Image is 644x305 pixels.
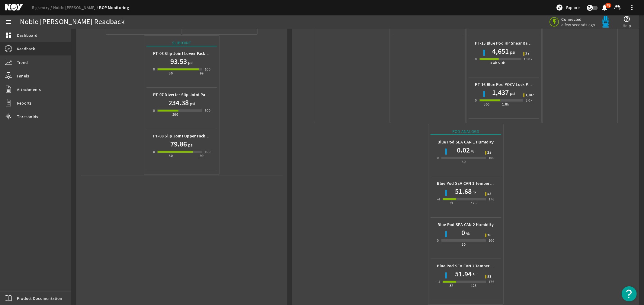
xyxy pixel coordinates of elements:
[153,92,249,98] b: PT-07 Diverter Slip Joint Packer Hydraulic Pressure
[17,100,32,106] span: Reports
[488,275,492,278] span: 53
[526,97,533,103] div: 3.0k
[489,237,494,244] div: 100
[17,32,37,38] span: Dashboard
[498,60,505,66] div: 5.3k
[462,159,466,165] div: 50
[17,114,38,120] span: Thresholds
[556,4,563,11] mat-icon: explore
[471,200,477,206] div: 125
[170,139,187,149] h1: 79.86
[475,97,477,103] div: 0
[431,128,501,135] div: Pod Analogs
[526,52,530,56] span: 27
[153,108,155,114] div: 0
[600,16,612,28] img: Bluepod.svg
[472,272,477,278] span: °F
[475,82,542,87] b: PT-16 Blue Pod POCV Lock Pressure
[614,4,621,11] mat-icon: support_agent
[489,155,494,161] div: 100
[502,101,509,107] div: 1.8k
[205,149,210,155] div: 100
[489,279,494,285] div: 176
[625,0,639,15] button: more_vert
[601,5,608,11] button: 78
[205,66,210,72] div: 100
[455,269,472,279] h1: 51.94
[471,283,477,289] div: 125
[32,5,53,10] a: Rigsentry
[488,234,492,237] span: 26
[437,279,441,285] div: -4
[153,51,233,56] b: PT-06 Slip Joint Lower Packer Air Pressure
[475,56,477,62] div: 0
[168,98,189,108] h1: 234.38
[489,196,494,202] div: 176
[437,196,441,202] div: -4
[205,108,210,114] div: 500
[553,3,582,12] button: Explore
[457,145,470,155] h1: 0.02
[187,142,194,148] span: psi
[437,181,500,186] b: Blue Pod SEA CAN 1 Temperature
[509,90,515,96] span: psi
[5,18,12,26] mat-icon: menu
[488,151,492,155] span: 25
[437,155,439,161] div: 0
[450,200,453,206] div: 32
[490,60,497,66] div: 3.4k
[153,66,155,72] div: 0
[622,286,637,301] button: Open Resource Center
[465,231,470,237] span: %
[488,192,492,196] span: 53
[492,46,509,56] h1: 4,651
[172,112,178,118] div: 200
[17,86,41,93] span: Attachments
[492,88,509,97] h1: 1,437
[524,56,533,62] div: 10.0k
[99,5,129,11] a: BOP Monitoring
[450,283,453,289] div: 32
[475,40,549,46] b: PT-15 Blue Pod HP Shear Ram Pressure
[17,73,29,79] span: Panels
[189,101,195,107] span: psi
[562,22,595,27] span: a few seconds ago
[200,70,204,76] div: 99
[601,4,608,11] mat-icon: notifications
[562,17,595,22] span: Connected
[462,241,466,247] div: 50
[146,40,217,46] div: Slipjoint
[484,101,489,107] div: 500
[470,148,475,154] span: %
[17,59,28,65] span: Trend
[20,19,125,25] div: Noble [PERSON_NAME] Readback
[472,189,477,195] span: °F
[187,59,194,65] span: psi
[509,49,515,55] span: psi
[5,32,12,39] mat-icon: dashboard
[169,153,173,159] div: 30
[153,133,233,139] b: PT-08 Slip Joint Upper Packer Air Pressure
[438,139,494,145] b: Blue Pod SEA CAN 1 Humidity
[53,5,99,10] a: Noble [PERSON_NAME]
[200,153,204,159] div: 99
[437,263,500,269] b: Blue Pod SEA CAN 2 Temperature
[169,70,173,76] div: 30
[461,228,465,237] h1: 0
[438,222,494,228] b: Blue Pod SEA CAN 2 Humidity
[17,295,62,301] span: Product Documentation
[455,187,472,196] h1: 51.68
[526,93,534,97] span: 1,287
[437,237,439,244] div: 0
[153,149,155,155] div: 0
[17,46,35,52] span: Readback
[566,5,580,11] span: Explore
[623,15,631,23] mat-icon: help_outline
[170,57,187,66] h1: 93.53
[623,23,631,29] span: Help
